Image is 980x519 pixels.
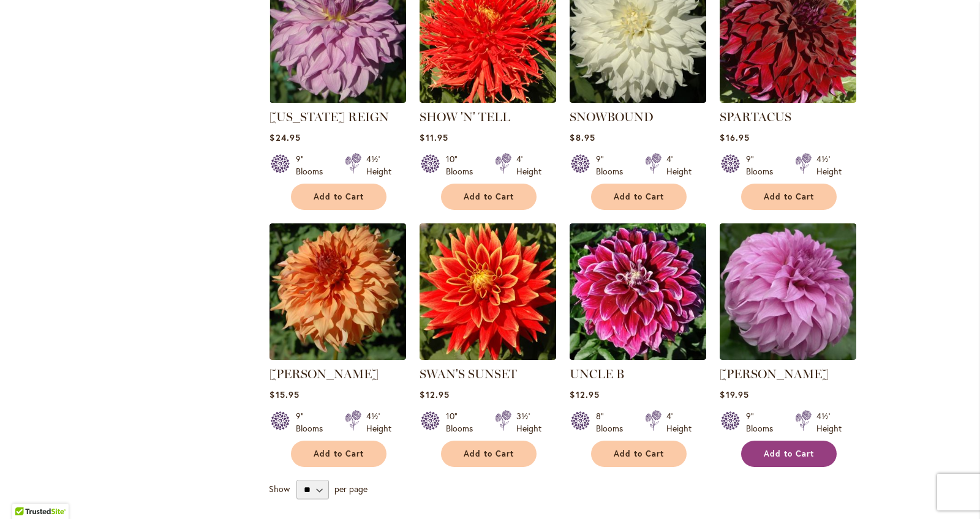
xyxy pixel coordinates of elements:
[720,132,749,143] span: $16.95
[296,410,330,435] div: 9" Blooms
[591,441,687,467] button: Add to Cart
[816,153,842,177] div: 4½' Height
[720,110,791,124] a: SPARTACUS
[314,192,364,202] span: Add to Cart
[764,192,814,202] span: Add to Cart
[420,223,556,360] img: Swan's Sunset
[441,184,537,210] button: Add to Cart
[420,351,556,362] a: Swan's Sunset
[366,410,391,435] div: 4½' Height
[764,449,814,459] span: Add to Cart
[720,94,856,105] a: Spartacus
[720,351,856,362] a: Vassio Meggos
[464,449,514,459] span: Add to Cart
[464,192,514,202] span: Add to Cart
[666,410,692,435] div: 4' Height
[570,110,654,124] a: SNOWBOUND
[9,476,43,510] iframe: Launch Accessibility Center
[420,132,448,143] span: $11.95
[269,223,406,360] img: Steve Meggos
[269,389,299,400] span: $15.95
[720,223,856,360] img: Vassio Meggos
[420,389,449,400] span: $12.95
[746,410,780,435] div: 9" Blooms
[269,110,389,124] a: [US_STATE] REIGN
[420,94,556,105] a: SHOW 'N' TELL
[291,441,386,467] button: Add to Cart
[334,483,367,495] span: per page
[741,184,837,210] button: Add to Cart
[446,153,480,177] div: 10" Blooms
[720,367,829,381] a: [PERSON_NAME]
[614,192,664,202] span: Add to Cart
[516,410,541,435] div: 3½' Height
[666,153,692,177] div: 4' Height
[570,132,595,143] span: $8.95
[269,132,300,143] span: $24.95
[570,351,706,362] a: Uncle B
[614,449,664,459] span: Add to Cart
[596,410,630,435] div: 8" Blooms
[366,153,391,177] div: 4½' Height
[516,153,541,177] div: 4' Height
[741,441,837,467] button: Add to Cart
[570,367,624,381] a: UNCLE B
[570,389,599,400] span: $12.95
[269,367,379,381] a: [PERSON_NAME]
[596,153,630,177] div: 9" Blooms
[269,351,406,362] a: Steve Meggos
[296,153,330,177] div: 9" Blooms
[570,223,706,360] img: Uncle B
[420,110,510,124] a: SHOW 'N' TELL
[746,153,780,177] div: 9" Blooms
[441,441,537,467] button: Add to Cart
[720,389,748,400] span: $19.95
[269,483,290,495] span: Show
[420,367,517,381] a: SWAN'S SUNSET
[269,94,406,105] a: OREGON REIGN
[591,184,687,210] button: Add to Cart
[314,449,364,459] span: Add to Cart
[446,410,480,435] div: 10" Blooms
[816,410,842,435] div: 4½' Height
[291,184,386,210] button: Add to Cart
[570,94,706,105] a: Snowbound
